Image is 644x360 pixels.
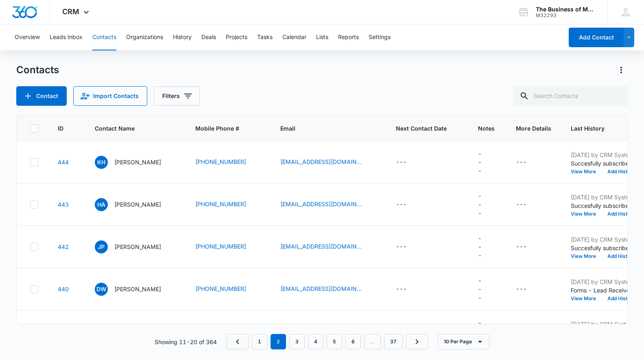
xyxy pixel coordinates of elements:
button: Add Contact [16,86,67,106]
button: Add History [602,296,641,301]
div: Notes - - Select to Edit Field [478,276,496,302]
div: Notes - - Select to Edit Field [478,149,496,175]
button: 10 Per Page [438,334,489,349]
button: Filters [154,86,200,106]
span: Contact Name [95,124,164,133]
button: Leads Inbox [50,24,83,50]
span: Email [280,124,365,133]
p: Showing 11-20 of 364 [155,338,217,346]
div: More Details - - Select to Edit Field [516,157,541,167]
p: [PERSON_NAME] [114,242,161,251]
div: Email - mach8d@gmail.com - Select to Edit Field [280,157,376,167]
input: Search Contacts [513,86,628,106]
p: [PERSON_NAME] [114,285,161,293]
button: Overview [15,24,40,50]
div: More Details - - Select to Edit Field [516,242,541,252]
a: [PHONE_NUMBER] [195,242,246,251]
button: Add History [602,212,641,216]
button: Projects [226,24,247,50]
a: Page 6 [345,334,361,349]
div: Contact Name - Jonathan Peterson - Select to Edit Field [95,240,176,253]
div: Email - dianewi673@yahoo.com - Select to Edit Field [280,284,376,294]
button: Lists [316,24,328,50]
div: account name [536,6,595,13]
p: [PERSON_NAME] [114,158,161,166]
div: Email - jonathanp@crestlegalsgroup.com - Select to Edit Field [280,242,376,252]
button: Add History [602,169,641,174]
div: Next Contact Date - - Select to Edit Field [396,200,421,209]
button: Calendar [282,24,306,50]
div: --- [478,276,482,302]
span: Next Contact Date [396,124,447,133]
a: Navigate to contact details page for Diane Williams [58,286,69,292]
a: [EMAIL_ADDRESS][DOMAIN_NAME] [280,284,362,293]
button: Reports [338,24,359,50]
div: Email - helenseman@gmail.com - Select to Edit Field [280,200,376,209]
span: JP [95,240,108,253]
div: --- [478,319,482,344]
a: Page 3 [289,334,305,349]
div: --- [396,157,407,167]
a: [PHONE_NUMBER] [195,157,246,166]
button: Actions [615,63,628,76]
span: More Details [516,124,551,133]
div: Contact Name - Helen Ahmed - Select to Edit Field [95,198,176,211]
nav: Pagination [227,334,428,349]
button: Settings [369,24,391,50]
button: Organizations [126,24,163,50]
span: DW [95,283,108,296]
div: Next Contact Date - - Select to Edit Field [396,157,421,167]
button: View More [571,169,602,174]
a: Navigate to contact details page for Helen Ahmed [58,201,69,208]
a: [PHONE_NUMBER] [195,284,246,293]
div: Notes - - Select to Edit Field [478,319,496,344]
button: Contacts [92,24,116,50]
div: Next Contact Date - - Select to Edit Field [396,284,421,294]
span: Mobile Phone # [195,124,261,133]
div: Mobile Phone # - (301) 825-3986 - Select to Edit Field [195,200,261,209]
div: --- [478,234,482,260]
a: Previous Page [227,334,249,349]
div: Notes - - Select to Edit Field [478,192,496,217]
div: More Details - - Select to Edit Field [516,284,541,294]
button: Import Contacts [73,86,147,106]
div: Mobile Phone # - (510) 850-1767 - Select to Edit Field [195,284,261,294]
div: --- [516,284,527,294]
a: Page 37 [384,334,403,349]
h1: Contacts [16,64,59,76]
em: 2 [271,334,286,349]
a: Next Page [406,334,428,349]
a: Page 4 [308,334,323,349]
p: [PERSON_NAME] [114,200,161,209]
a: [PHONE_NUMBER] [195,200,246,208]
a: [EMAIL_ADDRESS][DOMAIN_NAME] [280,157,362,166]
a: Page 5 [327,334,342,349]
button: Tasks [257,24,273,50]
div: --- [516,200,527,209]
span: Notes [478,124,496,133]
span: ID [58,124,63,133]
div: Notes - - Select to Edit Field [478,234,496,260]
div: --- [396,284,407,294]
div: Mobile Phone # - (814) 980-5065 - Select to Edit Field [195,242,261,252]
button: View More [571,212,602,216]
button: Add History [602,254,641,259]
a: Navigate to contact details page for Ken Hutchinson [58,159,69,166]
div: Contact Name - Diane Williams - Select to Edit Field [95,283,176,296]
div: --- [396,242,407,252]
div: account id [536,13,595,18]
button: Add Contact [569,28,624,47]
div: --- [516,157,527,167]
div: --- [396,200,407,209]
div: Contact Name - Ken Hutchinson - Select to Edit Field [95,156,176,169]
span: KH [95,156,108,169]
span: CRM [62,7,79,16]
span: HA [95,198,108,211]
div: --- [516,242,527,252]
div: Mobile Phone # - (907) 715-7778 - Select to Edit Field [195,157,261,167]
button: History [173,24,192,50]
button: Deals [201,24,216,50]
div: More Details - - Select to Edit Field [516,200,541,209]
a: [EMAIL_ADDRESS][DOMAIN_NAME] [280,242,362,251]
button: View More [571,254,602,259]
